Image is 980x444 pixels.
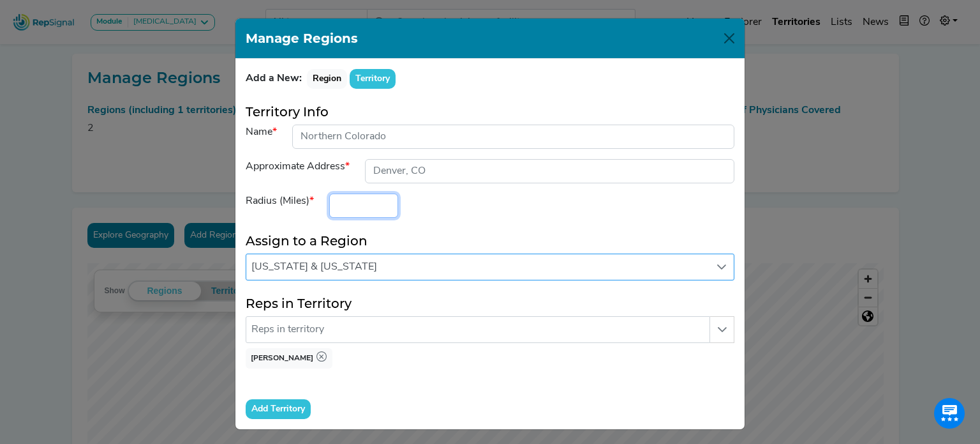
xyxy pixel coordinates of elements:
[292,125,734,149] input: Northern Colorado
[246,316,710,343] input: Reps in territory
[246,399,311,419] input: Add Territory
[350,69,396,89] button: Territory
[246,296,734,311] h5: Reps in Territory
[246,125,277,140] label: Name
[246,71,302,86] label: Add a New:
[719,28,739,49] button: Close
[246,159,350,174] label: Approximate Address
[246,194,314,209] label: Radius (Miles)
[307,69,347,89] button: Region
[316,351,327,366] button: Remove Dario Icardi
[246,254,709,280] span: Florida & Puerto Rico
[246,233,734,249] h5: Assign to a Region
[246,104,734,119] h5: Territory Info
[246,29,358,48] h1: Manage Regions
[246,348,332,369] span: [PERSON_NAME]
[365,159,734,183] input: Denver, CO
